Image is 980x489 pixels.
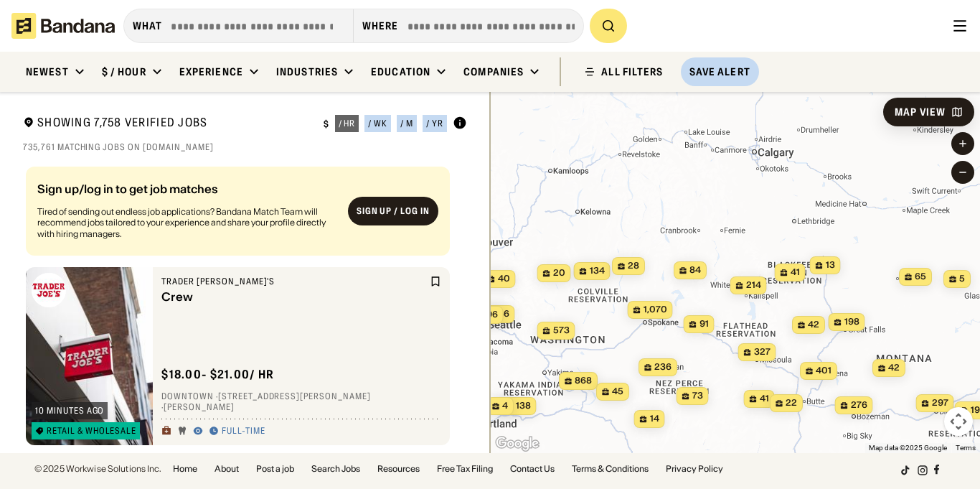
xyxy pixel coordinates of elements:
div: Full-time [222,426,265,437]
div: Trader [PERSON_NAME]'s [161,276,427,287]
div: what [133,19,162,32]
div: Newest [26,65,69,78]
span: 327 [753,346,770,358]
span: Map data ©2025 Google [869,444,947,452]
span: 4 [502,400,508,412]
span: 236 [654,361,672,373]
div: Map View [895,107,946,117]
span: 1,070 [643,304,666,316]
button: Map camera controls [944,407,973,436]
div: Tired of sending out endless job applications? Bandana Match Team will recommend jobs tailored to... [37,206,336,240]
span: 868 [575,375,592,387]
div: Downtown · [STREET_ADDRESS][PERSON_NAME] · [PERSON_NAME] [161,391,441,413]
div: Sign up / Log in [357,206,430,218]
a: Post a job [256,465,294,473]
span: 84 [689,264,701,276]
span: 42 [888,362,900,374]
div: $ [324,118,329,130]
span: 297 [931,397,948,409]
a: Home [173,465,197,473]
span: 276 [850,399,867,411]
div: Showing 7,758 Verified Jobs [23,115,312,133]
span: 41 [759,393,768,405]
span: 14 [649,413,659,425]
a: Privacy Policy [666,465,723,473]
span: 22 [786,397,797,409]
div: Save Alert [689,65,750,78]
span: 5 [959,273,965,285]
div: / wk [368,119,387,128]
div: Experience [179,65,243,78]
div: Industries [276,65,338,78]
span: 20 [552,267,565,279]
span: 401 [816,365,831,377]
span: 19 [970,404,979,416]
div: ALL FILTERS [601,67,663,77]
a: Resources [377,465,420,473]
div: / hr [339,119,356,128]
div: Education [371,65,430,78]
div: $ 18.00 - $21.00 / hr [161,367,274,382]
div: Where [362,19,399,32]
span: 65 [915,271,926,283]
span: $96 [480,309,497,320]
span: 138 [515,400,530,412]
a: Search Jobs [311,465,360,473]
span: 45 [612,386,623,398]
span: 214 [745,279,760,292]
div: Retail & Wholesale [47,427,136,435]
div: 735,761 matching jobs on [DOMAIN_NAME] [23,141,467,153]
div: Companies [463,65,524,78]
a: Terms & Conditions [572,465,649,473]
a: Terms (opens in new tab) [956,444,976,452]
span: 573 [552,325,569,337]
span: 40 [497,273,509,285]
div: / yr [426,119,443,128]
div: grid [23,161,467,453]
a: Contact Us [510,465,555,473]
span: 42 [808,319,819,331]
img: Trader Joe's logo [32,273,66,307]
span: 198 [844,316,859,328]
div: 10 minutes ago [35,406,104,415]
span: 73 [692,390,702,402]
div: $ / hour [102,65,146,78]
div: Crew [161,290,427,304]
span: 2,336 [484,308,509,320]
span: 28 [628,260,639,272]
img: Bandana logotype [11,13,115,39]
img: Google [494,434,541,453]
span: 41 [790,266,799,279]
a: Open this area in Google Maps (opens a new window) [494,434,541,453]
div: Sign up/log in to get job matches [37,183,336,206]
div: © 2025 Workwise Solutions Inc. [34,465,161,473]
span: 13 [825,259,834,271]
a: About [215,465,239,473]
span: 134 [589,265,604,277]
div: / m [400,119,413,128]
span: 91 [699,318,708,330]
a: Free Tax Filing [437,465,493,473]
